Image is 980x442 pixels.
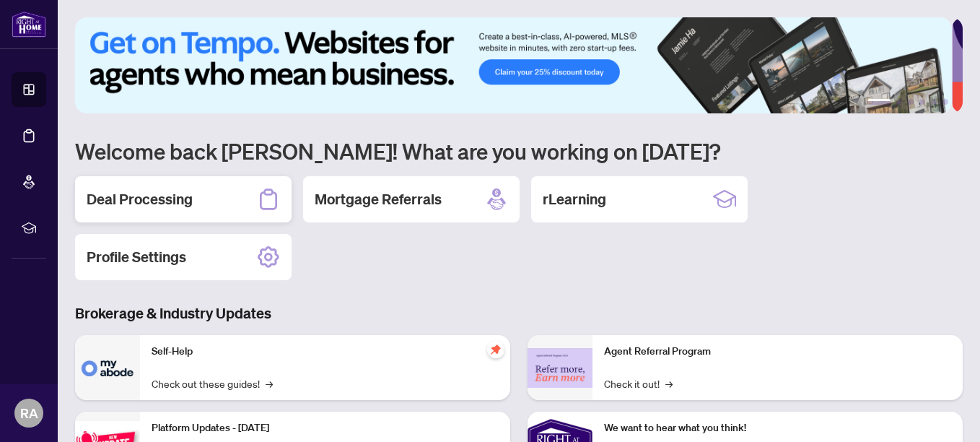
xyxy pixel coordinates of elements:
span: pushpin [487,341,504,358]
a: Check out these guides!→ [152,376,273,391]
img: Slide 0 [75,17,952,113]
button: 1 [867,99,891,105]
h2: Profile Settings [87,247,186,267]
h2: Mortgage Referrals [315,189,442,209]
img: logo [12,11,46,38]
a: Check it out!→ [604,376,673,391]
span: → [266,376,273,391]
p: Agent Referral Program [604,344,951,360]
img: Self-Help [75,335,140,400]
p: Platform Updates - [DATE] [152,420,499,436]
p: Self-Help [152,344,499,360]
button: 4 [919,99,925,105]
h2: Deal Processing [87,189,193,209]
span: → [665,376,673,391]
button: 3 [908,99,914,105]
button: 5 [931,99,937,105]
button: 2 [896,99,902,105]
h3: Brokerage & Industry Updates [75,303,963,324]
p: We want to hear what you think! [604,420,951,436]
h2: rLearning [543,189,606,209]
h1: Welcome back [PERSON_NAME]! What are you working on [DATE]? [75,137,963,165]
span: RA [20,403,38,423]
img: Agent Referral Program [528,348,592,388]
button: Open asap [922,391,966,435]
button: 6 [942,99,948,105]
